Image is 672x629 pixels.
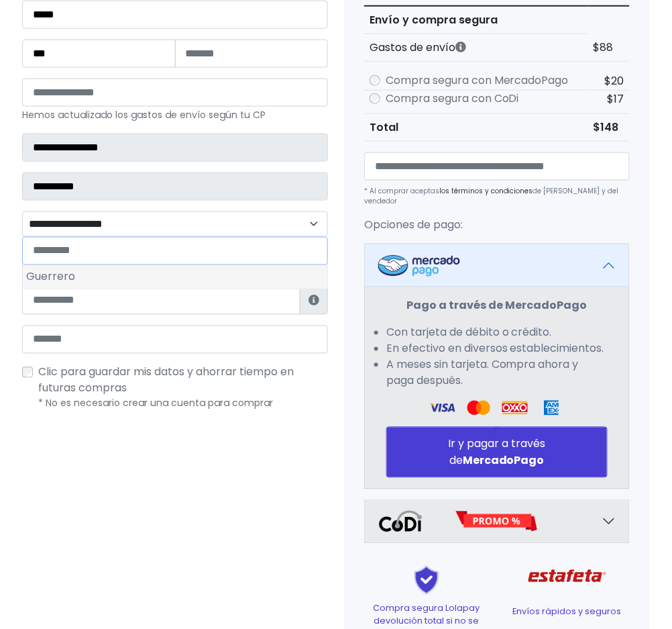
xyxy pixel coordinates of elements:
p: Opciones de pago: [364,217,630,233]
label: Compra segura con MercadoPago [386,72,569,89]
li: En efectivo en diversos establecimientos. [386,341,608,357]
td: $148 [587,113,630,141]
th: Total [364,113,587,141]
strong: MercadoPago [463,453,545,469]
button: Ir y pagar a través deMercadoPago [386,427,608,478]
img: Codi Logo [378,511,423,532]
img: Mercadopago Logo [378,255,460,277]
strong: Pago a través de MercadoPago [407,298,587,313]
p: Envíos rápidos y seguros [505,606,630,618]
th: Gastos de envío [364,34,587,61]
i: Estafeta lo usará para ponerse en contacto en caso de tener algún problema con el envío [309,295,319,306]
img: Shield [389,565,464,595]
li: Guerrero [23,266,327,289]
td: $88 [587,34,630,61]
span: Clic para guardar mis datos y ahorrar tiempo en futuras compras [38,365,294,396]
li: Con tarjeta de débito o crédito. [386,325,608,341]
img: Oxxo Logo [502,400,528,416]
li: A meses sin tarjeta. Compra ahora y paga después. [386,357,608,389]
i: Los gastos de envío dependen de códigos postales. ¡Te puedes llevar más productos en un solo envío ! [455,42,466,52]
img: Amex Logo [539,400,564,416]
img: Estafeta Logo [518,554,618,599]
a: los términos y condiciones [439,186,533,196]
img: Promo [455,511,538,532]
span: $20 [605,73,624,89]
label: Compra segura con CoDi [386,91,519,107]
th: Envío y compra segura [364,6,587,34]
span: $17 [608,91,624,107]
small: Hemos actualizado los gastos de envío según tu CP [22,108,266,122]
p: * Al comprar aceptas de [PERSON_NAME] y del vendedor [364,186,630,206]
img: Visa Logo [466,400,492,416]
p: * No es necesario crear una cuenta para comprar [38,397,328,411]
img: Visa Logo [429,400,455,416]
